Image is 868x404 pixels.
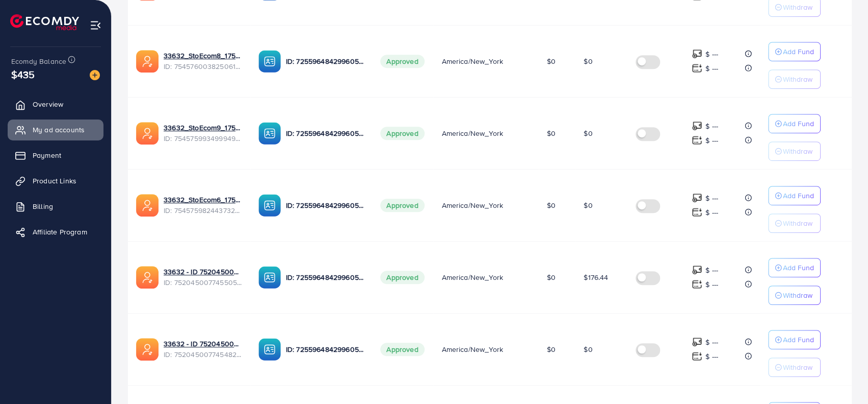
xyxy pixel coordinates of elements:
[286,343,364,355] p: ID: 7255964842996056065
[258,266,281,289] img: ic-ba-acc.ded83a64.svg
[705,336,718,348] p: $ ---
[768,330,821,349] button: Add Fund
[584,272,608,282] span: $176.44
[783,145,812,157] p: Withdraw
[8,94,103,114] a: Overview
[692,63,702,74] img: top-up amount
[164,51,242,61] a: 33632_StoEcom8_1756884241053
[783,217,812,229] p: Withdraw
[164,339,242,360] div: <span class='underline'>33632 - ID 7520450077454827538</span></br>7520450077454827538
[286,55,364,67] p: ID: 7255964842996056065
[783,117,814,130] p: Add Fund
[584,344,592,354] span: $0
[783,45,814,58] p: Add Fund
[11,56,66,66] span: Ecomdy Balance
[705,134,718,147] p: $ ---
[783,262,814,274] p: Add Fund
[164,123,242,133] a: 33632_StoEcom9_1756884281946
[10,14,79,30] img: logo
[783,361,812,373] p: Withdraw
[380,343,424,356] span: Approved
[258,50,281,73] img: ic-ba-acc.ded83a64.svg
[258,194,281,217] img: ic-ba-acc.ded83a64.svg
[441,344,503,354] span: America/New_York
[547,128,556,138] span: $0
[768,69,821,89] button: Withdraw
[768,358,821,377] button: Withdraw
[164,51,242,72] div: <span class='underline'>33632_StoEcom8_1756884241053</span></br>7545760038250610705
[825,358,860,396] iframe: Chat
[258,338,281,361] img: ic-ba-acc.ded83a64.svg
[33,201,53,211] span: Billing
[164,133,242,144] span: ID: 7545759934999494663
[441,272,503,282] span: America/New_York
[692,351,702,362] img: top-up amount
[584,56,592,66] span: $0
[11,67,35,82] span: $435
[380,127,424,140] span: Approved
[768,42,821,61] button: Add Fund
[164,205,242,216] span: ID: 7545759824437329937
[705,48,718,60] p: $ ---
[441,56,503,66] span: America/New_York
[768,286,821,305] button: Withdraw
[783,289,812,301] p: Withdraw
[547,56,556,66] span: $0
[768,114,821,133] button: Add Fund
[692,337,702,347] img: top-up amount
[164,195,242,205] a: 33632_StoEcom6_1756884155521
[33,99,63,109] span: Overview
[164,61,242,72] span: ID: 7545760038250610705
[783,73,812,85] p: Withdraw
[547,344,556,354] span: $0
[258,122,281,145] img: ic-ba-acc.ded83a64.svg
[164,123,242,144] div: <span class='underline'>33632_StoEcom9_1756884281946</span></br>7545759934999494663
[136,122,159,145] img: ic-ads-acc.e4c84228.svg
[164,339,242,349] a: 33632 - ID 7520450077454827538
[584,200,592,210] span: $0
[692,265,702,275] img: top-up amount
[164,267,242,277] a: 33632 - ID 7520450077455056914
[692,121,702,131] img: top-up amount
[164,267,242,288] div: <span class='underline'>33632 - ID 7520450077455056914</span></br>7520450077455056914
[8,222,103,242] a: Affiliate Program
[783,189,814,202] p: Add Fund
[90,19,101,31] img: menu
[547,272,556,282] span: $0
[705,62,718,75] p: $ ---
[286,271,364,283] p: ID: 7255964842996056065
[136,266,159,289] img: ic-ads-acc.e4c84228.svg
[8,196,103,217] a: Billing
[136,50,159,73] img: ic-ads-acc.e4c84228.svg
[783,1,812,13] p: Withdraw
[136,194,159,217] img: ic-ads-acc.e4c84228.svg
[768,186,821,205] button: Add Fund
[547,200,556,210] span: $0
[692,49,702,59] img: top-up amount
[705,264,718,276] p: $ ---
[705,278,718,291] p: $ ---
[8,120,103,140] a: My ad accounts
[441,200,503,210] span: America/New_York
[692,193,702,203] img: top-up amount
[692,135,702,146] img: top-up amount
[33,125,85,135] span: My ad accounts
[705,120,718,132] p: $ ---
[380,199,424,212] span: Approved
[164,195,242,216] div: <span class='underline'>33632_StoEcom6_1756884155521</span></br>7545759824437329937
[286,199,364,211] p: ID: 7255964842996056065
[768,141,821,161] button: Withdraw
[90,70,100,80] img: image
[441,128,503,138] span: America/New_York
[286,127,364,139] p: ID: 7255964842996056065
[768,258,821,277] button: Add Fund
[380,271,424,284] span: Approved
[584,128,592,138] span: $0
[768,213,821,233] button: Withdraw
[705,192,718,204] p: $ ---
[380,55,424,68] span: Approved
[33,227,87,237] span: Affiliate Program
[164,349,242,360] span: ID: 7520450077454827538
[692,279,702,290] img: top-up amount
